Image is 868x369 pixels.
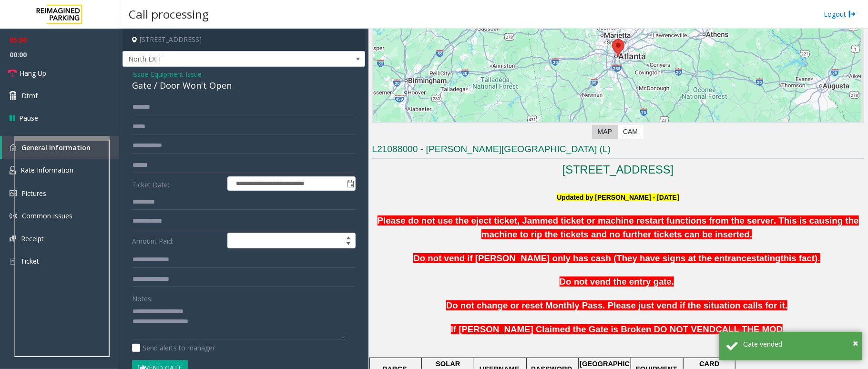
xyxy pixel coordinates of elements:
a: Logout [824,9,856,19]
a: General Information [2,136,119,159]
span: Equipment Issue [151,69,202,79]
span: Hang Up [20,68,46,78]
span: × [853,337,858,349]
div: Gate / Door Won't Open [132,79,356,92]
img: 'icon' [10,236,16,242]
span: Do not change or reset Monthly Pass. Please just vend if the situation calls for it. [446,300,787,310]
span: Do not vend the entry gate. [560,277,674,287]
img: logout [848,9,856,19]
span: Decrease value [342,241,355,248]
h3: Call processing [124,2,214,26]
font: Updated by [PERSON_NAME] - [DATE] [557,194,679,201]
img: 'icon' [10,166,16,174]
span: this fact [781,253,815,263]
span: North EXIT [123,51,317,67]
span: Dtmf [21,91,38,101]
span: - [148,70,202,79]
label: CAM [617,125,643,139]
span: If [PERSON_NAME] Claimed the Gate is Broken DO NOT VEND [451,324,716,334]
label: Send alerts to manager [132,343,215,353]
a: [STREET_ADDRESS] [562,164,674,176]
div: Gate vended [743,339,855,349]
b: Please do not use the eject ticket, Jammed ticket or machine restart functions from the server. T... [378,215,859,240]
h3: L21088000 - [PERSON_NAME][GEOGRAPHIC_DATA] (L) [372,143,864,159]
img: 'icon' [10,144,17,151]
span: Toggle popup [345,177,355,190]
img: 'icon' [10,257,16,266]
span: Issue [132,69,148,79]
label: Ticket Date: [130,176,225,191]
span: CALL THE MOD [715,324,783,334]
span: stating [752,253,781,263]
img: 'icon' [10,212,17,220]
label: Notes: [132,290,153,304]
span: Pause [19,113,38,123]
span: Do not vend if [PERSON_NAME] only has cash (They have signs at the entrance [413,253,751,263]
label: Map [592,125,618,139]
img: 'icon' [10,190,17,196]
h4: [STREET_ADDRESS] [123,29,365,51]
span: ). [815,253,820,263]
button: Close [853,336,858,350]
span: Increase value [342,233,355,241]
div: 780 Memorial Drive Southeast, Atlanta, GA [612,39,624,57]
label: Amount Paid: [130,233,225,249]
